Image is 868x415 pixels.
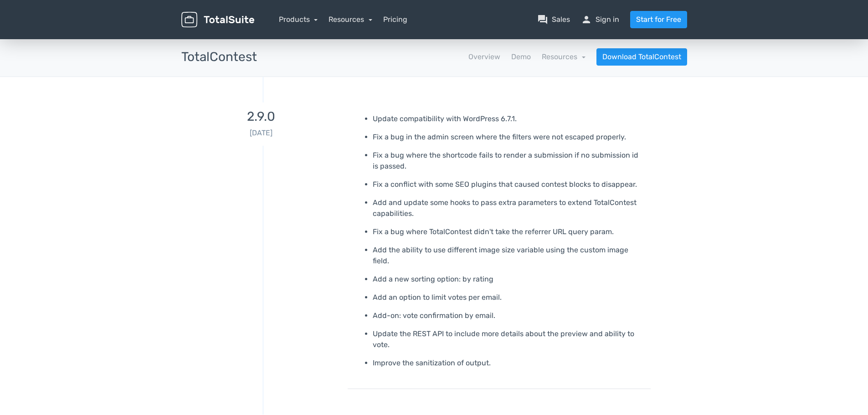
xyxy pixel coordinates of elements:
[181,110,341,124] h3: 2.9.0
[511,51,531,62] a: Demo
[542,52,586,61] a: Resources
[468,51,500,62] a: Overview
[373,132,644,143] p: Fix a bug in the admin screen where the filters were not escaped properly.
[373,150,644,172] p: Fix a bug where the shortcode fails to render a submission if no submission id is passed.
[537,14,570,25] a: question_answerSales
[373,274,644,285] p: Add a new sorting option: by rating
[537,14,548,25] span: question_answer
[373,179,644,190] p: Fix a conflict with some SEO plugins that caused contest blocks to disappear.
[373,245,644,266] p: Add the ability to use different image size variable using the custom image field.
[279,15,318,24] a: Products
[373,226,644,237] p: Fix a bug where TotalContest didn't take the referrer URL query param.
[373,292,644,303] p: Add an option to limit votes per email.
[373,310,644,321] p: Add-on: vote confirmation by email.
[373,358,644,369] p: Improve the sanitization of output.
[383,14,407,25] a: Pricing
[181,128,341,138] p: [DATE]
[373,113,644,124] p: Update compatibility with WordPress 6.7.1.
[181,50,257,64] h3: TotalContest
[596,48,687,66] a: Download TotalContest
[181,12,254,28] img: TotalSuite for WordPress
[373,328,644,350] p: Update the REST API to include more details about the preview and ability to vote.
[581,14,592,25] span: person
[373,197,644,219] p: Add and update some hooks to pass extra parameters to extend TotalContest capabilities.
[581,14,619,25] a: personSign in
[329,15,372,24] a: Resources
[630,11,687,28] a: Start for Free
